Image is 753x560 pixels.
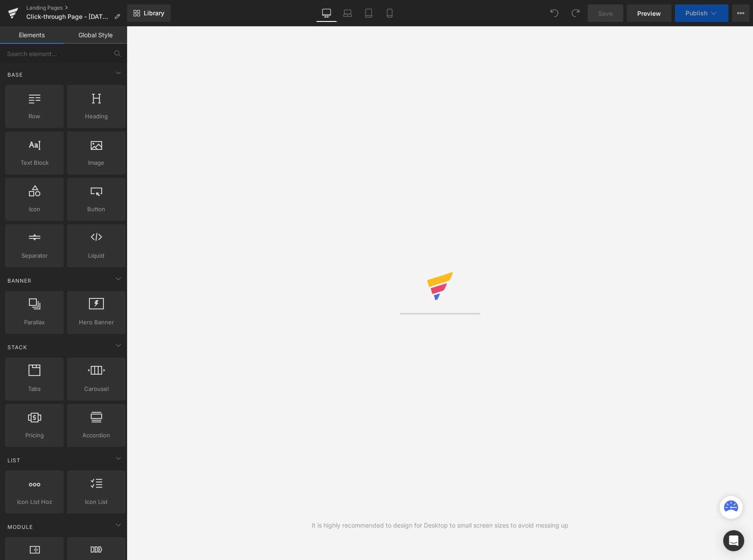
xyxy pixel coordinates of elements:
span: Preview [637,9,661,18]
span: Icon List Hoz [8,497,61,507]
button: More [732,4,749,22]
button: Redo [567,4,584,22]
span: Library [144,9,164,17]
span: Icon [8,205,61,214]
span: Parallax [8,318,61,327]
a: Desktop [316,4,337,22]
span: Module [7,523,34,531]
div: It is highly recommended to design for Desktop to small screen sizes to avoid messing up [312,521,568,530]
span: Hero Banner [70,318,123,327]
span: Publish [686,10,707,17]
button: Undo [546,4,563,22]
span: Base [7,71,24,79]
a: New Library [127,4,170,22]
span: Pricing [8,431,61,440]
span: Carousel [70,384,123,393]
span: Banner [7,276,32,285]
span: Accordion [70,431,123,440]
span: List [7,456,21,464]
button: Publish [675,4,728,22]
span: Image [70,158,123,167]
span: Row [8,112,61,121]
a: Tablet [358,4,379,22]
a: Mobile [379,4,400,22]
span: Click-through Page - [DATE] 16:49:03 [26,13,110,20]
span: Text Block [8,158,61,167]
span: Save [598,9,613,18]
a: Laptop [337,4,358,22]
a: Global Style [64,26,127,44]
span: Icon List [70,497,123,507]
a: Preview [627,4,671,22]
a: Landing Pages [26,4,127,11]
div: Open Intercom Messenger [723,530,744,551]
span: Tabs [8,384,61,393]
span: Separator [8,251,61,260]
span: Heading [70,112,123,121]
span: Button [70,205,123,214]
span: Liquid [70,251,123,260]
span: Stack [7,343,28,351]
